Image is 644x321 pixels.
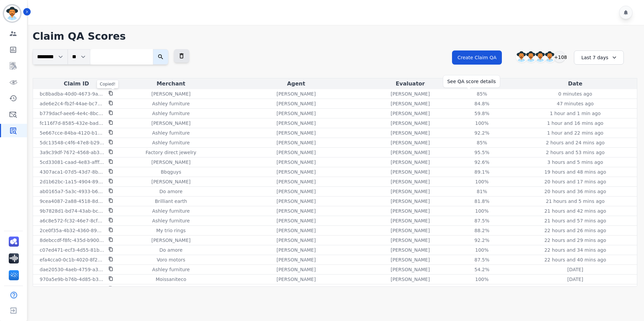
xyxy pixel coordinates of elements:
div: 87.5 % [467,217,497,224]
p: [PERSON_NAME] [277,247,316,253]
div: 81.8 % [467,198,497,205]
p: [PERSON_NAME] [277,276,316,283]
p: 20 hours and 17 mins ago [544,178,606,185]
p: [PERSON_NAME] [277,139,316,146]
p: a6c8e572-fc32-46e7-8cf0-79d5afb25a4f [40,217,104,224]
p: Brilliant earth [155,198,187,205]
p: [PERSON_NAME] [391,159,430,166]
p: [PERSON_NAME] [391,139,430,146]
p: [DATE] [567,286,583,292]
p: [PERSON_NAME] [277,110,316,117]
p: [PERSON_NAME] [151,91,190,97]
p: [PERSON_NAME] [391,266,430,273]
p: [PERSON_NAME] [391,188,430,195]
p: [PERSON_NAME] [277,217,316,224]
p: bc8badba-40d0-4673-9a9b-e9ea9f904813 [40,91,104,97]
button: Create Claim QA [452,50,502,65]
p: [PERSON_NAME] [391,276,430,283]
p: Ashley furniture [152,266,190,273]
div: 85 % [467,139,497,146]
p: [PERSON_NAME] [391,208,430,214]
p: 1 hour and 1 min ago [550,110,601,117]
p: [PERSON_NAME] [391,237,430,244]
p: [PERSON_NAME] [277,208,316,214]
div: 100 % [467,276,497,283]
div: Evaluator [372,80,449,88]
div: Date [515,80,636,88]
div: See QA score details [447,78,496,85]
p: [PERSON_NAME] [277,120,316,127]
p: 21 hours and 42 mins ago [544,208,606,214]
p: [DATE] [567,266,583,273]
p: [PERSON_NAME] [391,247,430,253]
p: Ashley furniture [152,100,190,107]
p: 21 hours and 5 mins ago [546,198,605,205]
p: 2d1b62bc-1a15-4904-8970-23d817615936 [40,178,104,185]
p: 8debccdf-f8fc-435d-b900-def6a7b48bb6 [40,237,104,244]
div: Claim ID [34,80,119,88]
p: 5dc13548-c4f6-47e8-b290-2b41f0dad30b [40,139,104,146]
p: 1 hour and 16 mins ago [547,120,603,127]
p: [PERSON_NAME] [277,178,316,185]
div: 59.8 % [467,110,497,117]
p: efa4cca0-0c1b-4020-8f23-90282d213602 [40,256,104,263]
p: 4307aca1-07d5-43d7-8b37-43dd5763e9fd [40,169,104,175]
p: [PERSON_NAME] [391,169,430,175]
p: Ashley furniture [152,217,190,224]
p: Ashley furniture [152,130,190,136]
p: [PERSON_NAME] [277,149,316,156]
p: ab0165a7-5a3c-4933-b6df-10856dc8afdc [40,188,104,195]
p: 3 hours and 5 mins ago [547,159,603,166]
div: 88.2 % [467,227,497,234]
div: 100 % [467,286,497,292]
p: [PERSON_NAME] [391,217,430,224]
p: [PERSON_NAME] [391,91,430,97]
p: c07ed471-ecf3-4d55-81bb-ca19f05fda63 [40,247,104,253]
p: dae20530-4aeb-4759-a38a-0e0fac6b6e6c [40,266,104,273]
p: [PERSON_NAME] [391,198,430,205]
p: 22 hours and 40 mins ago [544,256,606,263]
p: [PERSON_NAME] [277,159,316,166]
p: [PERSON_NAME] [391,227,430,234]
p: 9b7828d1-bd74-43ab-bc5d-d796baf87c39 [40,208,104,214]
p: 9cea4087-2a88-4518-8d9c-dc87e6019e90 [40,198,104,205]
div: 92.2 % [467,237,497,244]
p: [PERSON_NAME] [277,130,316,136]
p: 20 hours and 36 mins ago [544,188,606,195]
div: 54.2 % [467,266,497,273]
img: Bordered avatar [4,5,20,22]
p: [PERSON_NAME] [277,91,316,97]
p: b779dacf-aee6-4e4c-8bc0-c3c4c3424d12 [40,110,104,117]
p: 22 hours and 29 mins ago [544,237,606,244]
div: 87.5 % [467,256,497,263]
p: [PERSON_NAME] [151,237,190,244]
p: [PERSON_NAME] [391,149,430,156]
div: Copied! [97,80,118,88]
div: 95.5 % [467,149,497,156]
p: [PERSON_NAME] [277,256,316,263]
p: [PERSON_NAME] [391,120,430,127]
p: 21 hours and 57 mins ago [544,217,606,224]
p: My trio rings [156,227,186,234]
p: [PERSON_NAME] [277,169,316,175]
p: ade6e2c4-fb2f-44ae-bc7a-2a44f3453f2a [40,100,104,107]
p: [PERSON_NAME] [391,286,430,292]
p: [PERSON_NAME] [151,159,190,166]
p: f6b2fbd7-5f5c-4a92-8466-33ad9c6be6a7 [40,286,104,292]
div: 100 % [467,208,497,214]
p: Ashley furniture [152,208,190,214]
p: [PERSON_NAME] [151,120,190,127]
div: Last 7 days [574,50,624,65]
p: [PERSON_NAME] [277,286,316,292]
p: fc116f7d-8585-432e-bad2-d44f4daaa9df [40,120,104,127]
p: Ashley furniture [152,110,190,117]
p: Ashley furniture [152,286,190,292]
div: 81 % [467,188,497,195]
p: [PERSON_NAME] [151,178,190,185]
p: [PERSON_NAME] [277,188,316,195]
p: Do amore [159,188,183,195]
p: [PERSON_NAME] [277,266,316,273]
div: 89.1 % [467,169,497,175]
p: 2 hours and 53 mins ago [546,149,605,156]
p: Voro motors [157,256,185,263]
